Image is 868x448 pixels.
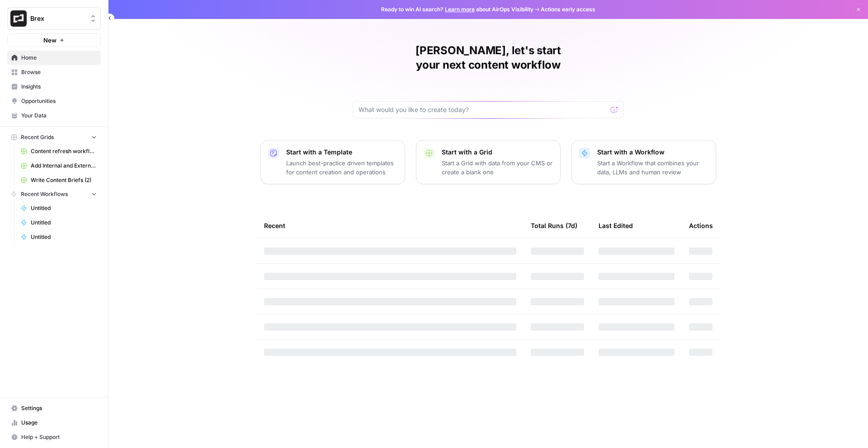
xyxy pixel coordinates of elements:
[17,230,101,244] a: Untitled
[599,213,633,238] div: Last Edited
[445,6,475,13] a: Learn more
[7,415,101,430] a: Usage
[17,159,101,173] a: Add Internal and External Links (1)
[7,187,101,201] button: Recent Workflows
[31,204,97,212] span: Untitled
[7,79,101,94] a: Insights
[31,147,97,155] span: Content refresh workflow
[7,131,101,144] button: Recent Grids
[597,148,708,157] p: Start with a Workflow
[17,144,101,159] a: Content refresh workflow
[381,5,533,14] span: Ready to win AI search? about AirOps Visibility
[21,190,68,198] span: Recent Workflows
[43,36,57,45] span: New
[21,83,97,91] span: Insights
[21,133,54,141] span: Recent Grids
[442,159,553,177] p: Start a Grid with data from your CMS or create a blank one
[7,51,101,65] a: Home
[286,148,397,157] p: Start with a Template
[541,5,595,14] span: Actions early access
[21,404,97,412] span: Settings
[7,33,101,47] button: New
[21,112,97,120] span: Your Data
[531,213,577,238] div: Total Runs (7d)
[21,419,97,427] span: Usage
[7,401,101,415] a: Settings
[31,162,97,170] span: Add Internal and External Links (1)
[21,54,97,62] span: Home
[10,10,27,27] img: Brex Logo
[260,140,405,184] button: Start with a TemplateLaunch best-practice driven templates for content creation and operations
[31,176,97,184] span: Write Content Briefs (2)
[7,65,101,79] a: Browse
[21,433,97,441] span: Help + Support
[17,201,101,215] a: Untitled
[597,159,708,177] p: Start a Workflow that combines your data, LLMs and human review
[7,108,101,123] a: Your Data
[689,213,713,238] div: Actions
[31,219,97,227] span: Untitled
[7,7,101,30] button: Workspace: Brex
[21,68,97,76] span: Browse
[416,140,561,184] button: Start with a GridStart a Grid with data from your CMS or create a blank one
[359,105,607,114] input: What would you like to create today?
[17,215,101,230] a: Untitled
[7,430,101,444] button: Help + Support
[442,148,553,157] p: Start with a Grid
[264,213,516,238] div: Recent
[7,94,101,108] a: Opportunities
[286,159,397,177] p: Launch best-practice driven templates for content creation and operations
[31,233,97,241] span: Untitled
[17,173,101,187] a: Write Content Briefs (2)
[353,43,624,72] h1: [PERSON_NAME], let's start your next content workflow
[21,97,97,105] span: Opportunities
[30,14,85,23] span: Brex
[571,140,716,184] button: Start with a WorkflowStart a Workflow that combines your data, LLMs and human review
